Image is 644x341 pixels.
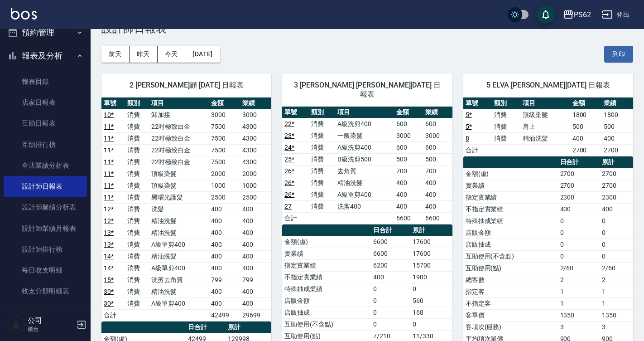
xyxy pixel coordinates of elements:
td: 0 [371,318,410,330]
td: 3000 [209,109,240,121]
td: 總客數 [463,274,558,286]
a: 互助日報表 [4,113,87,134]
th: 日合計 [558,156,600,168]
td: 消費 [309,189,335,200]
td: 3 [600,321,633,333]
a: 報表目錄 [4,71,87,92]
a: 每日收支明細 [4,260,87,281]
td: 22吋極致白金 [149,156,209,168]
td: 卸加接 [149,109,209,121]
td: 400 [423,189,452,200]
td: 400 [209,227,240,239]
button: 今天 [158,46,186,63]
a: 設計師業績月報表 [4,218,87,239]
button: 報表及分析 [4,44,87,68]
td: 店販金額 [463,227,558,239]
td: 消費 [125,250,149,262]
a: 設計師日報表 [4,176,87,197]
td: 消費 [125,191,149,203]
td: 3000 [394,130,423,141]
td: 不指定實業績 [282,271,371,283]
td: 400 [570,132,602,144]
td: 消費 [309,177,335,189]
td: 6600 [423,212,452,224]
th: 項目 [149,97,209,109]
button: [DATE] [185,46,220,63]
td: 29699 [240,309,271,321]
td: 頂級染髮 [520,109,570,121]
td: 2700 [570,144,602,156]
td: 互助使用(不含點) [282,318,371,330]
td: 指定實業績 [463,191,558,203]
td: 3 [558,321,600,333]
td: 400 [423,177,452,189]
td: 4300 [240,132,271,144]
td: 肩上 [520,121,570,132]
td: 2 [558,274,600,286]
td: 1 [600,286,633,297]
td: 不指定實業績 [463,203,558,215]
button: 列印 [604,46,633,63]
td: 一般染髮 [335,130,394,141]
span: 3 [PERSON_NAME] [PERSON_NAME][DATE] 日報表 [293,81,441,99]
td: 消費 [125,203,149,215]
td: 400 [371,271,410,283]
td: 消費 [309,165,335,177]
td: 4300 [240,144,271,156]
td: 0 [371,295,410,307]
th: 金額 [570,97,602,109]
img: Person [7,316,25,334]
p: 櫃台 [28,325,74,333]
table: a dense table [282,107,452,224]
td: 精油洗髮 [520,132,570,144]
span: 2 [PERSON_NAME]顧 [DATE] 日報表 [112,81,260,90]
td: 特殊抽成業績 [282,283,371,295]
th: 單號 [282,107,308,118]
td: 700 [394,165,423,177]
td: 消費 [125,262,149,274]
table: a dense table [463,97,633,156]
td: 400 [209,215,240,227]
div: PS62 [574,9,591,20]
td: 實業績 [463,180,558,191]
button: save [537,5,555,24]
td: 22吋極致白金 [149,121,209,132]
td: 1900 [410,271,452,283]
td: 400 [240,262,271,274]
td: 400 [240,286,271,297]
td: 6600 [371,248,410,259]
td: 店販抽成 [463,239,558,250]
td: 1 [558,286,600,297]
button: PS62 [559,5,595,24]
td: B級洗剪500 [335,153,394,165]
td: 2/60 [600,262,633,274]
td: A級單剪400 [149,239,209,250]
td: 消費 [125,180,149,191]
td: 400 [240,215,271,227]
td: 消費 [309,200,335,212]
td: 2700 [600,168,633,180]
th: 類別 [309,107,335,118]
td: 400 [240,227,271,239]
td: 0 [410,318,452,330]
td: 頂級染髮 [149,168,209,180]
td: 2 [600,274,633,286]
td: 洗剪去角質 [149,274,209,286]
td: 7500 [209,144,240,156]
td: 400 [394,189,423,200]
a: 設計師業績分析表 [4,197,87,218]
td: 400 [600,203,633,215]
td: 消費 [125,144,149,156]
a: 收支分類明細表 [4,281,87,302]
td: 400 [394,200,423,212]
td: 0 [558,215,600,227]
th: 累計 [410,224,452,236]
td: 500 [423,153,452,165]
td: 1800 [601,109,633,121]
td: 合計 [282,212,308,224]
td: 精油洗髮 [149,250,209,262]
td: 消費 [125,121,149,132]
th: 業績 [423,107,452,118]
td: 400 [209,250,240,262]
td: 400 [394,177,423,189]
